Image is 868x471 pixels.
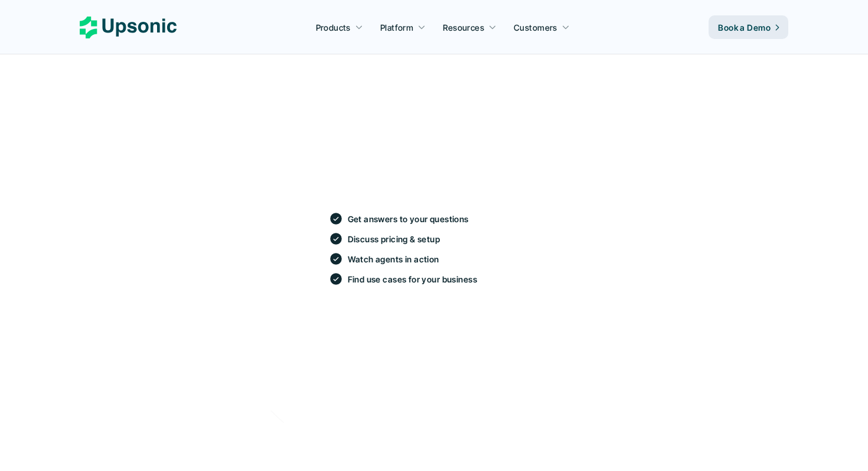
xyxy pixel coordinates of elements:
p: Get answers to your questions [348,213,469,225]
a: Book a Demo [709,15,788,39]
a: Products [309,17,370,38]
p: Discuss pricing & setup [348,233,440,245]
p: Watch agents in action [348,253,439,265]
p: Customers [514,21,557,34]
p: Find use cases for your business [348,273,477,285]
p: Book a Demo [718,21,771,34]
p: Products [316,21,351,34]
h1: Book a 30 min demo [324,119,544,207]
p: Resources [443,21,484,34]
h2: Turn repetitive onboarding, payments, and compliance workflows into fully automated AI agent proc... [323,311,545,381]
p: Platform [380,21,413,34]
